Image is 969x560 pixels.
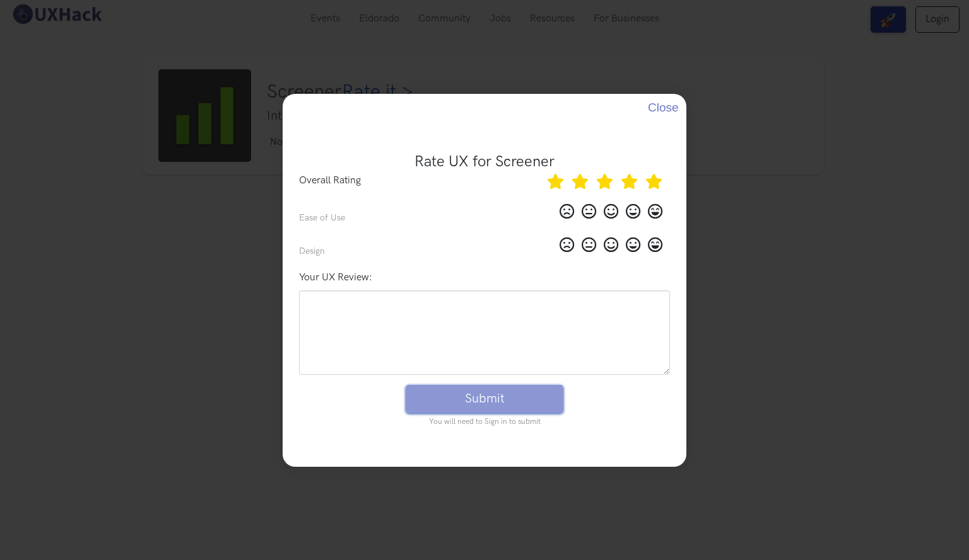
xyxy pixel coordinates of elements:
[406,385,563,413] button: Submit
[299,211,345,224] p: Ease of Use
[648,94,676,122] button: Close
[299,151,670,173] h4: Rate UX for Screener
[299,416,670,428] span: You will need to Sign in to submit
[299,173,361,188] label: Overall Rating
[299,270,372,285] label: Your UX Review:
[299,244,325,258] p: Design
